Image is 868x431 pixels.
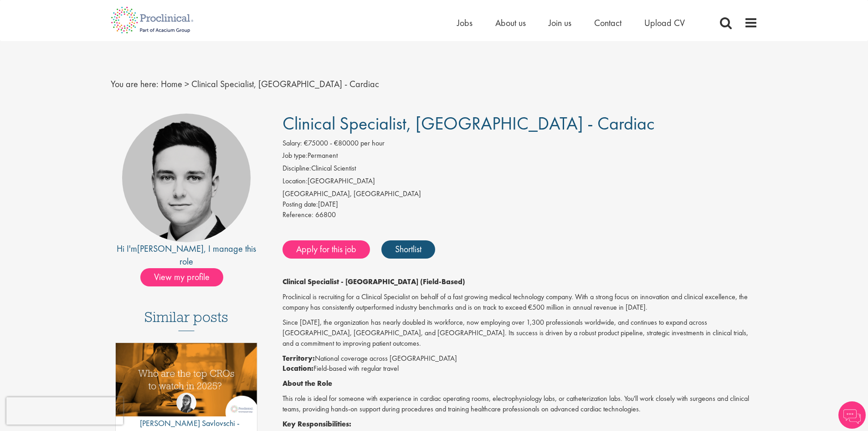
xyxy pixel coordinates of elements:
a: Join us [549,17,571,29]
label: Reference: [282,210,313,220]
div: [GEOGRAPHIC_DATA], [GEOGRAPHIC_DATA] [282,189,758,199]
label: Discipline: [282,163,311,174]
span: > [185,78,189,90]
img: Top 10 CROs 2025 | Proclinical [116,343,257,416]
label: Location: [282,176,308,187]
div: [DATE] [282,199,758,210]
span: Clinical Specialist, [GEOGRAPHIC_DATA] - Cardiac [282,112,655,135]
a: Link to a post [116,343,257,424]
a: View my profile [140,270,232,282]
strong: About the Role [282,379,332,388]
img: imeage of recruiter Connor Lynes [122,114,251,242]
span: 66800 [315,210,336,219]
img: Chatbot [838,401,866,429]
a: Shortlist [381,240,435,259]
label: Salary: [282,138,302,149]
strong: Clinical Specialist - [GEOGRAPHIC_DATA] (Field-Based) [282,277,465,286]
span: Posting date: [282,199,318,209]
strong: Key Responsibilities: [282,419,351,429]
a: Contact [594,17,621,29]
a: Jobs [457,17,473,29]
li: [GEOGRAPHIC_DATA] [282,176,758,189]
iframe: reCAPTCHA [6,397,123,425]
h3: Similar posts [144,309,228,331]
img: Theodora Savlovschi - Wicks [176,393,196,413]
p: Proclinical is recruiting for a Clinical Specialist on behalf of a fast growing medical technolog... [282,292,758,313]
span: View my profile [140,268,223,286]
p: National coverage across [GEOGRAPHIC_DATA] Field-based with regular travel [282,353,758,374]
p: This role is ideal for someone with experience in cardiac operating rooms, electrophysiology labs... [282,394,758,415]
p: Since [DATE], the organization has nearly doubled its workforce, now employing over 1,300 profess... [282,317,758,349]
span: €75000 - €80000 per hour [304,138,385,148]
strong: Territory: [282,353,315,363]
a: About us [495,17,526,29]
a: breadcrumb link [161,78,182,90]
strong: Location: [282,363,313,373]
a: Upload CV [644,17,685,29]
span: Clinical Specialist, [GEOGRAPHIC_DATA] - Cardiac [191,78,379,90]
label: Job type: [282,151,308,161]
div: Hi I'm , I manage this role [111,242,262,268]
a: [PERSON_NAME] [137,243,204,254]
li: Permanent [282,151,758,163]
li: Clinical Scientist [282,163,758,176]
a: Apply for this job [282,240,370,259]
span: You are here: [111,78,159,90]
